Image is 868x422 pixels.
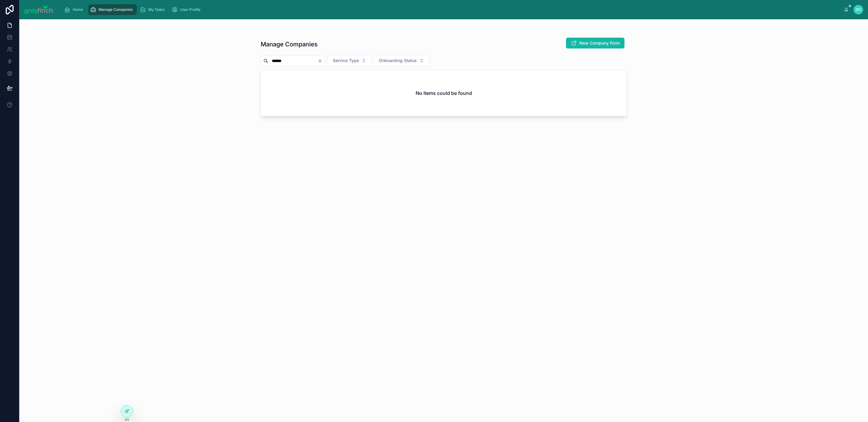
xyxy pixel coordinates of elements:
a: Home [62,4,87,15]
a: My Tasks [138,4,169,15]
button: Select Button [328,55,371,66]
span: DO [856,7,861,12]
h1: Manage Companies [261,40,318,48]
a: Manage Companies [88,4,137,15]
span: Manage Companies [99,7,133,12]
span: User Profile [180,7,200,12]
span: My Tasks [148,7,165,12]
span: Onboarding Status [379,58,417,64]
button: Clear [318,58,325,63]
a: User Profile [170,4,205,15]
span: New Company Form [579,40,620,46]
span: Service Type [333,58,359,64]
span: Home [73,7,83,12]
img: App logo [24,5,55,14]
button: Select Button [374,55,429,66]
h2: No items could be found [416,89,472,97]
div: scrollable content [59,3,844,16]
button: New Company Form [566,38,624,48]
